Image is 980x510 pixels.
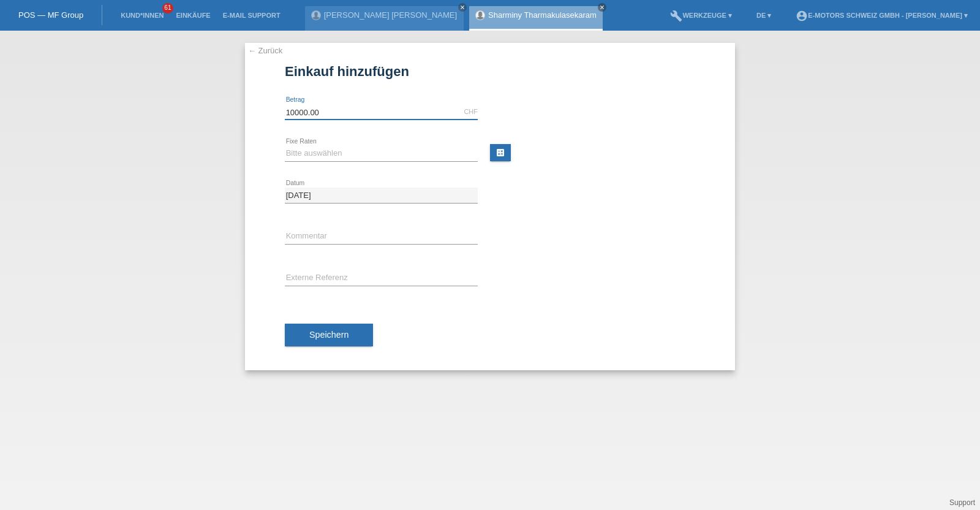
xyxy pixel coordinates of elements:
[796,10,808,22] i: account_circle
[18,10,83,20] a: POS — MF Group
[599,4,605,10] i: close
[750,12,777,19] a: DE ▾
[598,3,606,12] a: close
[324,10,457,20] a: [PERSON_NAME] [PERSON_NAME]
[285,64,695,79] h1: Einkauf hinzufügen
[458,3,467,12] a: close
[949,498,975,507] a: Support
[115,12,170,19] a: Kund*innen
[670,10,682,22] i: build
[496,148,505,158] i: calculate
[170,12,216,19] a: Einkäufe
[162,3,173,13] span: 61
[309,330,349,340] span: Speichern
[285,324,373,347] button: Speichern
[664,12,738,19] a: buildWerkzeuge ▾
[464,108,478,115] div: CHF
[488,10,597,20] a: Sharminy Tharmakulasekaram
[459,4,466,10] i: close
[790,12,974,19] a: account_circleE-Motors Schweiz GmbH - [PERSON_NAME] ▾
[217,12,287,19] a: E-Mail Support
[490,144,511,161] a: calculate
[248,46,282,55] a: ← Zurück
